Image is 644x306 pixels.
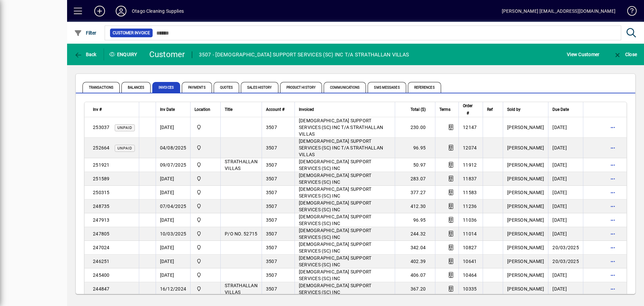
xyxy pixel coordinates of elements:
[463,272,477,278] span: 10464
[607,122,618,133] button: More options
[395,200,435,213] td: 412.30
[266,217,277,223] span: 3507
[548,213,583,227] td: [DATE]
[613,52,637,57] span: Close
[408,82,441,93] span: References
[195,124,216,131] span: Central
[507,162,544,168] span: [PERSON_NAME]
[463,145,477,150] span: 12074
[156,200,191,213] td: 07/04/2025
[93,204,110,209] span: 248735
[548,241,583,255] td: 20/03/2025
[225,106,232,113] span: Title
[548,255,583,268] td: 20/03/2025
[93,245,110,250] span: 247024
[266,106,290,113] div: Account #
[195,285,216,293] span: Central
[156,138,191,158] td: 04/08/2025
[463,286,477,292] span: 10335
[463,231,477,236] span: 11014
[67,48,104,60] app-page-header-button: Back
[152,82,180,93] span: Invoices
[83,82,120,93] span: Transactions
[299,242,372,254] span: [DEMOGRAPHIC_DATA] SUPPORT SERVICES (SC) INC
[607,160,618,170] button: More options
[395,227,435,241] td: 244.32
[156,186,191,200] td: [DATE]
[93,145,110,150] span: 252664
[565,48,601,60] button: View Customer
[121,82,151,93] span: Balances
[507,106,544,113] div: Sold by
[266,204,277,209] span: 3507
[607,270,618,280] button: More options
[567,49,599,60] span: View Customer
[93,259,110,264] span: 246251
[113,30,150,36] span: Customer Invoice
[72,27,98,39] button: Filter
[156,227,191,241] td: 10/03/2025
[507,145,544,150] span: [PERSON_NAME]
[395,213,435,227] td: 96.95
[607,201,618,212] button: More options
[266,176,277,181] span: 3507
[299,228,372,240] span: [DEMOGRAPHIC_DATA] SUPPORT SERVICES (SC) INC
[463,259,477,264] span: 10641
[507,286,544,292] span: [PERSON_NAME]
[607,283,618,294] button: More options
[368,82,406,93] span: SMS Messages
[93,231,110,236] span: 247805
[241,82,278,93] span: Sales History
[195,106,210,113] span: Location
[299,200,372,212] span: [DEMOGRAPHIC_DATA] SUPPORT SERVICES (SC) INC
[607,187,618,198] button: More options
[507,106,521,113] span: Sold by
[399,106,432,113] div: Total ($)
[463,190,477,195] span: 11583
[195,244,216,251] span: Central
[439,106,450,113] span: Terms
[395,255,435,268] td: 402.39
[606,48,644,60] app-page-header-button: Close enquiry
[266,245,277,250] span: 3507
[195,189,216,196] span: Central
[225,106,258,113] div: Title
[395,138,435,158] td: 96.95
[156,117,191,138] td: [DATE]
[548,117,583,138] td: [DATE]
[607,228,618,239] button: More options
[93,286,110,292] span: 244847
[324,82,366,93] span: Communications
[507,231,544,236] span: [PERSON_NAME]
[214,82,239,93] span: Quotes
[299,138,383,157] span: [DEMOGRAPHIC_DATA] SUPPORT SERVICES (SC) INC T/A STRATHALLAN VILLAS
[156,172,191,186] td: [DATE]
[395,158,435,172] td: 50.97
[266,162,277,168] span: 3507
[93,272,110,278] span: 245400
[225,231,257,236] span: P/O NO. 52715
[93,125,110,130] span: 253037
[299,118,383,137] span: [DEMOGRAPHIC_DATA] SUPPORT SERVICES (SC) INC T/A STRATHALLAN VILLAS
[395,268,435,282] td: 406.07
[195,258,216,265] span: Central
[607,173,618,184] button: More options
[548,282,583,296] td: [DATE]
[299,173,372,185] span: [DEMOGRAPHIC_DATA] SUPPORT SERVICES (SC) INC
[487,106,499,113] div: Ref
[395,282,435,296] td: 367.20
[299,106,391,113] div: Invoiced
[395,117,435,138] td: 230.00
[225,283,258,295] span: STRATHALLAN VILLAS
[266,286,277,292] span: 3507
[395,172,435,186] td: 283.07
[195,106,216,113] div: Location
[507,217,544,223] span: [PERSON_NAME]
[548,172,583,186] td: [DATE]
[463,204,477,209] span: 11236
[104,49,144,60] div: Enquiry
[607,256,618,267] button: More options
[463,102,473,117] span: Order #
[507,125,544,130] span: [PERSON_NAME]
[507,204,544,209] span: [PERSON_NAME]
